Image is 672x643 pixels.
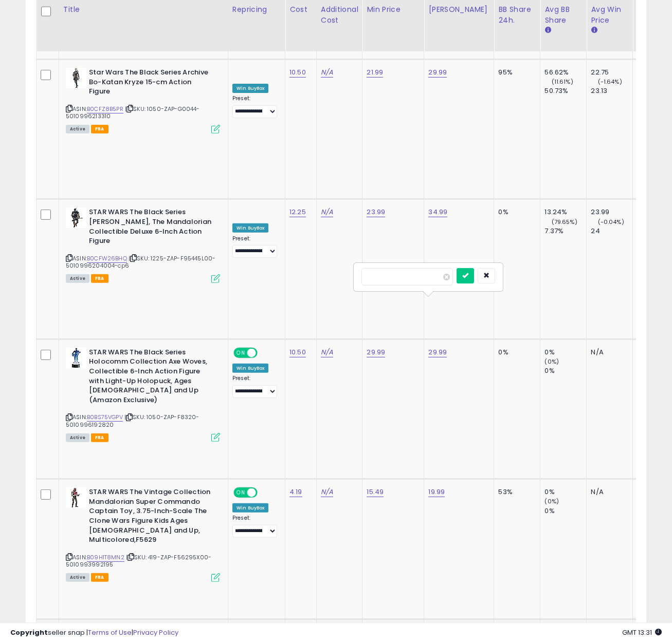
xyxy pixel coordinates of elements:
[591,348,625,357] div: N/A
[591,4,628,26] div: Avg Win Price
[598,78,622,86] small: (-1.64%)
[428,487,445,497] a: 19.99
[552,78,573,86] small: (11.61%)
[428,207,447,217] a: 34.99
[289,4,312,15] div: Cost
[591,487,625,497] div: N/A
[234,488,247,497] span: ON
[66,274,89,283] span: All listings currently available for purchase on Amazon
[498,4,536,26] div: BB Share 24h.
[87,413,123,422] a: B0BS75VGPV
[256,488,273,497] span: OFF
[66,254,215,270] span: | SKU: 1225-ZAP-F95445L00-5010996204004-cp6
[133,628,178,637] a: Privacy Policy
[232,375,277,398] div: Preset:
[544,506,586,516] div: 0%
[544,4,582,26] div: Avg BB Share
[289,347,306,357] a: 10.50
[428,347,447,357] a: 29.99
[544,366,586,375] div: 0%
[87,553,124,562] a: B09H1T8MN2
[321,67,333,78] a: N/A
[544,26,551,35] small: Avg BB Share.
[232,84,269,93] div: Win BuyBox
[232,503,269,513] div: Win BuyBox
[321,4,358,26] div: Additional Cost
[89,348,214,407] b: STAR WARS The Black Series Holocomm Collection Axe Woves, Collectible 6-Inch Action Figure with L...
[87,254,127,263] a: B0CFW26BHQ
[91,274,108,283] span: FBA
[544,357,559,366] small: (0%)
[89,68,214,99] b: Star Wars The Black Series Archive Bo-Katan Kryze 15-cm Action Figure
[498,487,532,497] div: 53%
[66,207,86,228] img: 415QGCL95gL._SL40_.jpg
[63,4,224,15] div: Title
[598,218,624,226] small: (-0.04%)
[544,497,559,505] small: (0%)
[367,347,385,357] a: 29.99
[591,26,597,35] small: Avg Win Price.
[256,348,273,357] span: OFF
[544,68,586,77] div: 56.62%
[89,207,214,248] b: STAR WARS The Black Series [PERSON_NAME], The Mandalorian Collectible Deluxe 6-Inch Action Figure
[89,487,214,547] b: STAR WARS The Vintage Collection Mandalorian Super Commando Captain Toy, 3.75-Inch-Scale The Clon...
[591,86,632,96] div: 23.13
[66,348,86,368] img: 41El0WJN2oL._SL40_.jpg
[232,515,277,538] div: Preset:
[498,207,532,217] div: 0%
[544,348,586,357] div: 0%
[321,207,333,217] a: N/A
[91,433,108,442] span: FBA
[544,207,586,217] div: 13.24%
[66,348,220,441] div: ASIN:
[544,487,586,497] div: 0%
[234,348,247,357] span: ON
[367,487,384,497] a: 15.49
[622,628,662,637] span: 2025-08-16 13:31 GMT
[10,628,48,637] strong: Copyright
[88,628,132,637] a: Terms of Use
[367,67,383,78] a: 21.99
[66,125,89,134] span: All listings currently available for purchase on Amazon
[66,68,86,88] img: 31q1L6g5CjL._SL40_.jpg
[66,553,211,569] span: | SKU: 419-ZAP-F56295X00-5010993992195
[91,573,108,582] span: FBA
[591,226,632,236] div: 24
[289,207,306,217] a: 12.25
[66,487,220,580] div: ASIN:
[552,218,577,226] small: (79.65%)
[289,487,302,497] a: 4.19
[367,4,420,15] div: Min Price
[498,68,532,77] div: 95%
[232,95,277,118] div: Preset:
[66,487,86,508] img: 41342HKEfLL._SL40_.jpg
[367,207,385,217] a: 23.99
[232,223,269,233] div: Win BuyBox
[428,4,489,15] div: [PERSON_NAME]
[66,433,89,442] span: All listings currently available for purchase on Amazon
[544,86,586,96] div: 50.73%
[66,207,220,281] div: ASIN:
[232,235,277,258] div: Preset:
[232,364,269,373] div: Win BuyBox
[232,4,281,15] div: Repricing
[66,413,199,428] span: | SKU: 1050-ZAP-F8320-5010996192820
[544,226,586,236] div: 7.37%
[321,347,333,357] a: N/A
[10,628,178,638] div: seller snap | |
[428,67,447,78] a: 29.99
[66,105,200,120] span: | SKU: 1050-ZAP-G0044-5010996213310
[66,68,220,133] div: ASIN:
[498,348,532,357] div: 0%
[289,67,306,78] a: 10.50
[321,487,333,497] a: N/A
[91,125,108,134] span: FBA
[591,207,632,217] div: 23.99
[87,105,123,114] a: B0CFZ8B5PR
[591,68,632,77] div: 22.75
[66,573,89,582] span: All listings currently available for purchase on Amazon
